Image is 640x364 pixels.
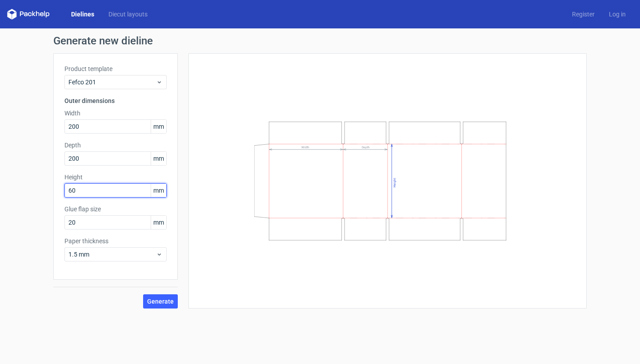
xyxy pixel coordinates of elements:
[64,237,167,245] label: Paper thickness
[301,146,309,149] text: Width
[393,178,396,187] text: Height
[64,109,167,118] label: Width
[151,152,166,165] span: mm
[147,298,174,305] span: Generate
[64,141,167,150] label: Depth
[64,96,167,105] h3: Outer dimensions
[151,184,166,197] span: mm
[64,205,167,214] label: Glue flap size
[143,294,178,309] button: Generate
[64,64,167,73] label: Product template
[68,78,156,87] span: Fefco 201
[68,250,156,259] span: 1.5 mm
[151,216,166,229] span: mm
[565,10,602,19] a: Register
[101,10,155,19] a: Diecut layouts
[151,120,166,133] span: mm
[53,36,587,46] h1: Generate new dieline
[362,146,370,149] text: Depth
[64,10,101,19] a: Dielines
[602,10,633,19] a: Log in
[64,173,167,182] label: Height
